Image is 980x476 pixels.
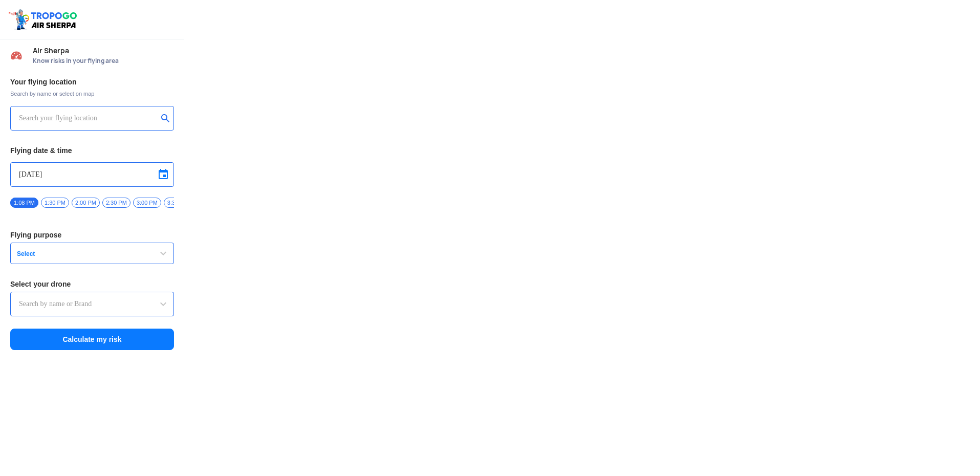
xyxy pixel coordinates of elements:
[10,280,174,288] h3: Select your drone
[102,198,130,208] span: 2:30 PM
[72,198,100,208] span: 2:00 PM
[10,231,174,239] h3: Flying purpose
[164,198,192,208] span: 3:30 PM
[10,147,174,154] h3: Flying date & time
[33,47,174,55] span: Air Sherpa
[13,250,141,258] span: Select
[10,78,174,85] h3: Your flying location
[10,329,174,350] button: Calculate my risk
[10,198,38,208] span: 1:08 PM
[41,198,69,208] span: 1:30 PM
[19,168,165,181] input: Select Date
[133,198,161,208] span: 3:00 PM
[10,90,174,98] span: Search by name or select on map
[10,243,174,264] button: Select
[8,8,80,31] img: ic_tgdronemaps.svg
[10,49,23,61] img: Risk Scores
[19,298,165,310] input: Search by name or Brand
[19,112,158,124] input: Search your flying location
[33,57,174,65] span: Know risks in your flying area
